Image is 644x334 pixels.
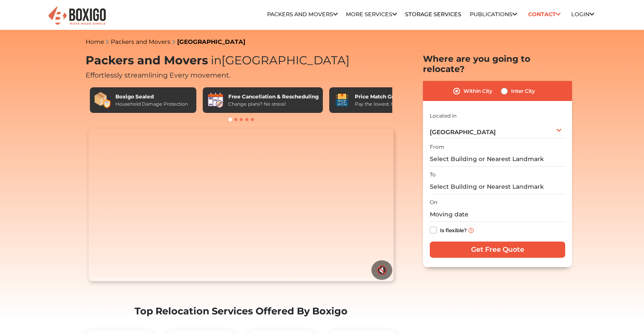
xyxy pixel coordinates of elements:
label: To [430,171,436,179]
h1: Packers and Movers [86,54,397,68]
label: Is flexible? [440,225,467,234]
a: Publications [470,11,517,17]
a: Packers and Movers [267,11,338,17]
input: Get Free Quote [430,242,565,258]
span: [GEOGRAPHIC_DATA] [208,53,350,67]
img: Boxigo [47,6,107,26]
div: Free Cancellation & Rescheduling [228,93,319,101]
div: Pay the lowest. Guaranteed! [355,101,420,108]
span: in [211,53,221,67]
span: Effortlessly streamlining Every movement. [86,71,230,79]
video: Your browser does not support the video tag. [89,129,393,281]
div: Price Match Guarantee [355,93,420,101]
div: Change plans? No stress! [228,101,319,108]
div: Household Damage Protection [115,101,188,108]
input: Select Building or Nearest Landmark [430,179,565,194]
button: 🔇 [371,260,392,280]
input: Select Building or Nearest Landmark [430,152,565,167]
a: [GEOGRAPHIC_DATA] [177,38,245,46]
a: More services [346,11,397,17]
label: On [430,199,437,206]
label: Located in [430,112,457,120]
img: Boxigo Sealed [94,92,111,109]
a: Packers and Movers [111,38,170,46]
div: Boxigo Sealed [115,93,188,101]
label: Within City [463,86,492,96]
a: Login [571,11,594,17]
img: Price Match Guarantee [333,92,351,109]
a: Home [86,38,104,46]
a: Storage Services [405,11,461,17]
h2: Where are you going to relocate? [423,54,572,74]
h2: Top Relocation Services Offered By Boxigo [86,305,397,317]
input: Moving date [430,207,565,222]
a: Contact [525,8,563,21]
label: From [430,143,444,151]
img: Free Cancellation & Rescheduling [207,92,224,109]
span: [GEOGRAPHIC_DATA] [430,128,496,136]
img: info [469,228,474,233]
label: Inter City [511,86,535,96]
